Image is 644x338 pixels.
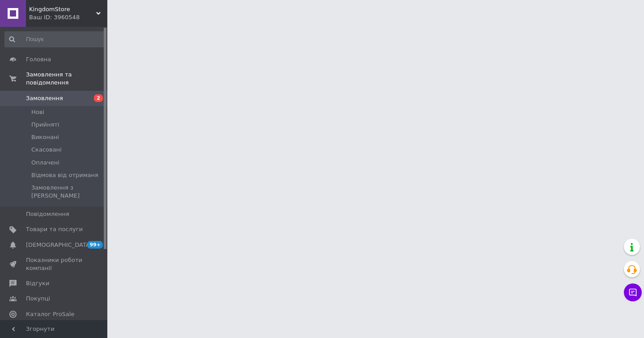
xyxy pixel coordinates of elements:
[26,210,69,218] span: Повідомлення
[31,159,59,167] span: Оплачені
[26,295,50,303] span: Покупці
[31,121,59,129] span: Прийняті
[26,279,49,287] span: Відгуки
[87,241,103,249] span: 99+
[26,94,63,102] span: Замовлення
[26,256,83,272] span: Показники роботи компанії
[31,171,98,179] span: Відмова від отриманя
[26,225,83,233] span: Товари та послуги
[29,5,96,13] span: KingdomStore
[29,13,107,21] div: Ваш ID: 3960548
[624,283,642,301] button: Чат з покупцем
[26,71,107,87] span: Замовлення та повідомлення
[26,55,51,63] span: Головна
[31,108,44,116] span: Нові
[26,241,92,249] span: [DEMOGRAPHIC_DATA]
[26,310,74,318] span: Каталог ProSale
[4,31,106,47] input: Пошук
[31,146,62,154] span: Скасовані
[31,133,59,141] span: Виконані
[94,94,103,102] span: 2
[31,184,105,200] span: Замовлення з [PERSON_NAME]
